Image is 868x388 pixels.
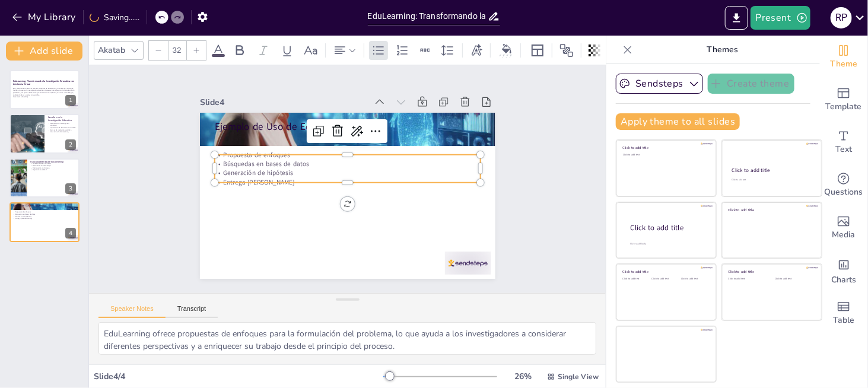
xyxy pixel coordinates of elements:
[368,8,488,25] input: Insert title
[751,6,810,30] button: Present
[732,179,810,182] div: Click to add text
[831,273,856,287] span: Charts
[729,270,813,275] div: Click to add title
[9,70,80,109] div: 1
[732,167,811,174] div: Click to add title
[30,163,76,165] p: Conexión a bases de datos
[96,42,128,58] div: Akatab
[831,6,852,30] button: r p
[13,79,75,86] strong: EduLearning: Transformando la Investigación Educativa con Asistencia Virtual
[832,228,856,241] span: Media
[509,371,538,382] div: 26 %
[13,96,76,98] p: Generated with [URL]
[224,119,480,210] p: Búsquedas en bases de datos
[90,12,139,23] div: Saving......
[468,41,485,60] div: Text effects
[820,78,867,121] div: Add ready made slides
[9,158,80,198] div: 3
[13,211,76,214] p: Propuesta de enfoques
[835,143,852,156] span: Text
[48,115,76,122] p: Desafíos en la Investigación Educativa
[48,122,76,126] p: Desafíos en la investigación educativa
[13,204,76,208] p: Ejemplo de Uso de EduLearning
[825,186,863,199] span: Questions
[48,129,76,131] p: Normas de redacción científica
[166,305,218,318] button: Transcript
[65,228,76,238] div: 4
[94,371,383,382] div: Slide 4 / 4
[9,8,81,27] button: My Library
[820,249,867,292] div: Add charts and graphs
[65,183,76,194] div: 3
[48,131,76,133] p: Soluciones de EduLearning
[13,214,76,216] p: Búsquedas en bases de datos
[229,55,392,117] div: Slide 4
[13,215,76,218] p: Generación de hipótesis
[13,87,76,96] p: Esta presentación aborda el diseño conceptual de EduLearning, un asistente virtual que facilita e...
[725,6,748,30] button: Export to PowerPoint
[820,36,867,78] div: Change the overall theme
[831,7,852,28] div: r p
[681,278,708,281] div: Click to add text
[528,41,547,60] div: Layout
[833,314,854,327] span: Table
[221,128,477,219] p: Generación de hipótesis
[30,167,76,169] p: Optimización del tiempo
[558,372,599,381] span: Single View
[9,114,80,153] div: 2
[559,43,574,58] span: Position
[30,169,76,171] p: Mejora de la calidad
[623,146,708,151] div: Click to add title
[48,126,76,129] p: Importancia de la literatura confiable
[30,164,76,167] p: Alternativas en cada etapa
[775,278,812,281] div: Click to add text
[623,270,708,275] div: Click to add title
[826,100,862,113] span: Template
[6,42,82,61] button: Add slide
[708,74,794,94] button: Create theme
[637,36,808,64] p: Themes
[631,223,707,233] div: Click to add title
[623,278,650,281] div: Click to add text
[623,154,708,157] div: Click to add text
[98,305,166,318] button: Speaker Notes
[652,278,679,281] div: Click to add text
[830,58,857,71] span: Theme
[820,292,867,335] div: Add a table
[729,278,766,281] div: Click to add text
[729,208,813,212] div: Click to add title
[498,44,516,56] div: Background color
[30,160,76,164] p: Funcionamiento de EduLearning
[820,206,867,249] div: Add images, graphics, shapes or video
[820,121,867,164] div: Add text boxes
[13,218,76,220] p: Entrega [PERSON_NAME]
[65,95,76,106] div: 1
[98,322,596,355] textarea: EduLearning ofrece propuestas de enfoques para la formulación del problema, lo que ayuda a los in...
[65,139,76,150] div: 2
[820,164,867,206] div: Get real-time input from your audience
[616,74,703,94] button: Sendsteps
[631,243,705,246] div: Click to add body
[9,202,80,241] div: 4
[616,113,740,130] button: Apply theme to all slides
